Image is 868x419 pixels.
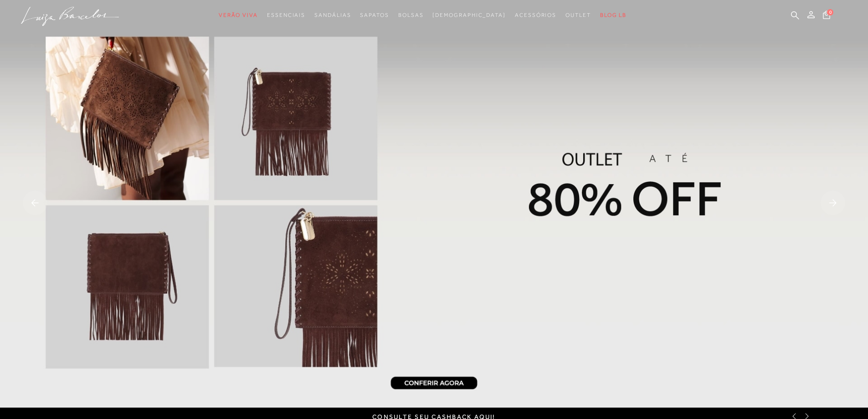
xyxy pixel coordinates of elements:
[565,12,591,18] span: Outlet
[432,7,506,24] a: noSubCategoriesText
[515,12,556,18] span: Acessórios
[398,7,424,24] a: noSubCategoriesText
[267,7,305,24] a: noSubCategoriesText
[600,12,627,18] span: BLOG LB
[827,9,833,16] span: 0
[219,12,258,18] span: Verão Viva
[267,12,305,18] span: Essenciais
[360,12,389,18] span: Sapatos
[515,7,556,24] a: noSubCategoriesText
[314,7,351,24] a: noSubCategoriesText
[398,12,424,18] span: Bolsas
[314,12,351,18] span: Sandálias
[219,7,258,24] a: noSubCategoriesText
[432,12,506,18] span: [DEMOGRAPHIC_DATA]
[360,7,389,24] a: noSubCategoriesText
[565,7,591,24] a: noSubCategoriesText
[820,10,833,22] button: 0
[600,7,627,24] a: BLOG LB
